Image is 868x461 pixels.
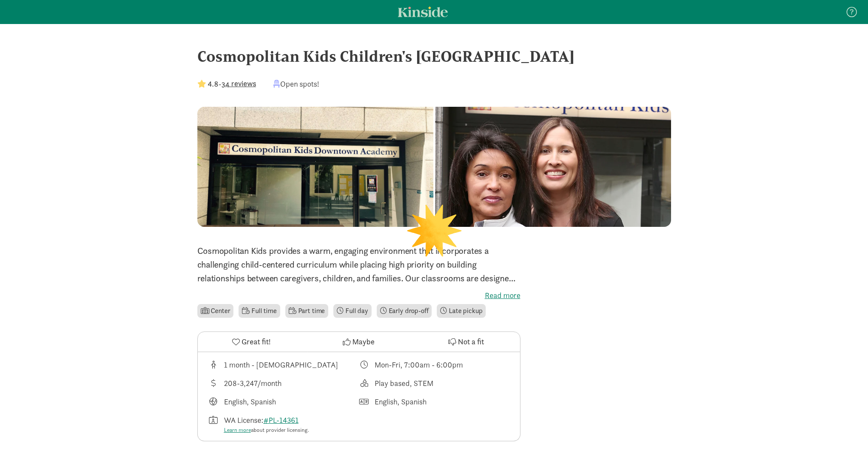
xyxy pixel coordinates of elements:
[221,78,256,89] button: 34 reviews
[239,304,280,318] li: Full time
[375,377,433,389] div: Play based, STEM
[197,45,671,68] div: Cosmopolitan Kids Children's [GEOGRAPHIC_DATA]
[197,304,234,318] li: Center
[359,396,510,407] div: Languages spoken
[375,396,426,407] div: English, Spanish
[208,396,359,407] div: Languages taught
[242,336,271,347] span: Great fit!
[224,414,309,434] div: WA License:
[285,304,328,318] li: Part time
[208,79,218,89] strong: 4.8
[273,78,319,90] div: Open spots!
[224,396,276,407] div: English, Spanish
[224,426,309,434] div: about provider licensing.
[208,359,359,371] div: Age range for children that this provider cares for
[333,304,372,318] li: Full day
[197,78,256,90] div: -
[377,304,432,318] li: Early drop-off
[198,332,305,352] button: Great fit!
[375,359,463,371] div: Mon-Fri, 7:00am - 6:00pm
[359,359,510,371] div: Class schedule
[197,290,520,301] label: Read more
[437,304,486,318] li: Late pickup
[359,377,510,389] div: This provider's education philosophy
[224,426,251,434] a: Learn more
[305,332,412,352] button: Maybe
[398,6,448,17] a: Kinside
[412,332,520,352] button: Not a fit
[208,414,359,434] div: License number
[224,377,281,389] div: 208-3,247/month
[197,244,520,285] p: Cosmopolitan Kids provides a warm, engaging environment that incorporates a challenging child-cen...
[352,336,375,347] span: Maybe
[263,415,299,425] a: #PL-14361
[208,377,359,389] div: Average tuition for this program
[224,359,338,371] div: 1 month - [DEMOGRAPHIC_DATA]
[458,336,484,347] span: Not a fit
